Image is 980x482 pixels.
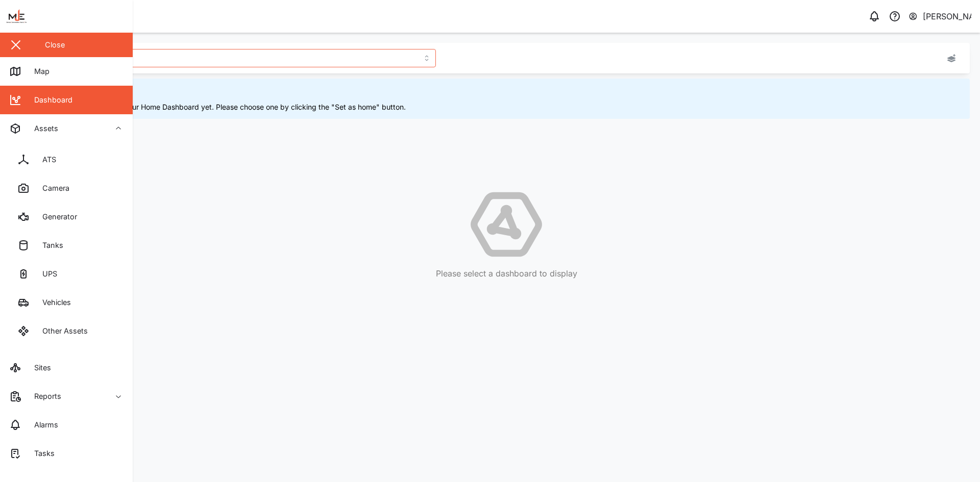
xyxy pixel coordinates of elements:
input: Choose a dashboard [49,49,436,67]
a: Tanks [8,231,125,260]
div: ATS [35,154,56,165]
a: Other Assets [8,317,125,345]
div: Vehicles [35,297,71,308]
div: Alarms [27,419,58,430]
div: Dashboard [27,94,72,106]
a: Generator [8,202,125,231]
div: Other Assets [35,325,88,337]
div: You haven't set your Home Dashboard yet. Please choose one by clicking the "Set as home" button. [70,102,963,113]
div: UPS [35,268,57,280]
div: [PERSON_NAME] [923,10,972,23]
div: Tasks [27,448,55,459]
div: Close [45,39,65,50]
div: Map [27,66,50,77]
a: Vehicles [8,288,125,317]
div: Sites [27,362,51,373]
button: [PERSON_NAME] [908,9,972,23]
a: UPS [8,260,125,288]
div: Tanks [35,240,63,251]
a: Camera [8,174,125,202]
div: Please select a dashboard to display [436,267,577,280]
a: ATS [8,145,125,174]
div: Camera [35,183,69,194]
div: Generator [35,211,77,222]
div: Assets [27,123,58,134]
div: Reports [27,391,61,402]
img: Main Logo [5,5,138,28]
